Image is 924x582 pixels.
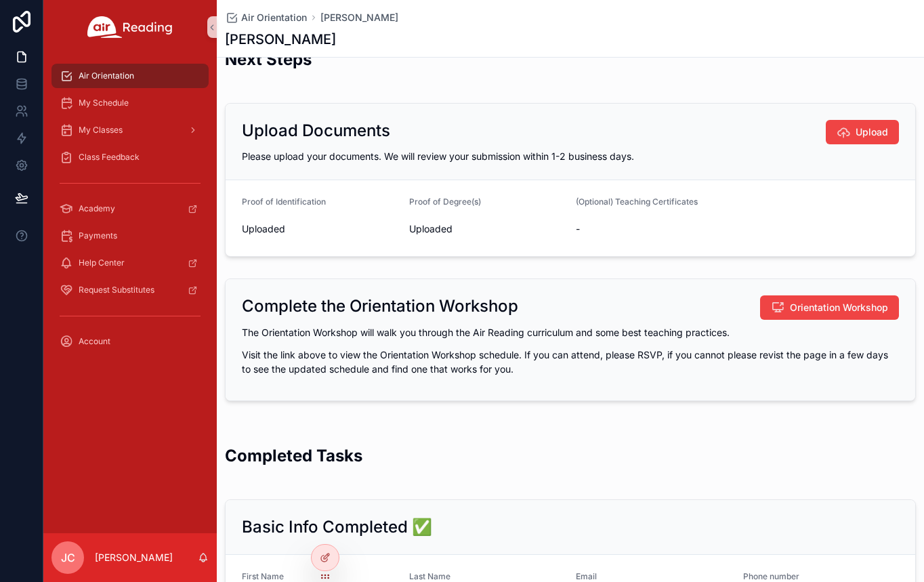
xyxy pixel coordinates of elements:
span: Uploaded [242,222,398,236]
span: First Name [242,571,284,581]
a: My Schedule [51,91,209,115]
h2: Complete the Orientation Workshop [242,295,518,317]
span: JC [61,549,75,566]
span: Air Orientation [79,70,134,81]
span: Account [79,336,110,347]
span: Class Feedback [79,152,140,163]
button: Orientation Workshop [760,295,899,320]
img: App logo [87,16,173,38]
span: Proof of Identification [242,196,326,207]
span: Please upload your documents. We will review your submission within 1-2 business days. [242,150,634,162]
p: Visit the link above to view the Orientation Workshop schedule. If you can attend, please RSVP, i... [242,348,899,376]
span: Orientation Workshop [790,301,888,314]
a: [PERSON_NAME] [320,11,398,24]
a: Payments [51,224,209,248]
div: scrollable content [43,54,217,371]
h2: Basic Info Completed ✅ [242,516,432,538]
button: Upload [826,120,899,144]
a: Request Substitutes [51,278,209,302]
h2: Completed Tasks [225,444,362,467]
span: Air Orientation [241,11,307,24]
a: Air Orientation [225,11,307,24]
p: The Orientation Workshop will walk you through the Air Reading curriculum and some best teaching ... [242,325,899,339]
span: Payments [79,230,117,241]
span: Upload [856,125,888,139]
span: Email [576,571,597,581]
a: Air Orientation [51,64,209,88]
span: Last Name [409,571,450,581]
h1: [PERSON_NAME] [225,30,336,49]
a: Class Feedback [51,145,209,169]
a: Account [51,329,209,354]
a: Academy [51,196,209,221]
p: [PERSON_NAME] [95,551,173,564]
span: Uploaded [409,222,566,236]
h2: Next Steps [225,48,312,70]
h2: Upload Documents [242,120,390,142]
a: My Classes [51,118,209,142]
span: (Optional) Teaching Certificates [576,196,698,207]
a: Help Center [51,251,209,275]
span: My Classes [79,125,123,136]
span: Request Substitutes [79,285,154,295]
span: My Schedule [79,98,129,108]
span: Academy [79,203,115,214]
span: Phone number [743,571,799,581]
span: Help Center [79,257,125,268]
span: - [576,222,899,236]
span: Proof of Degree(s) [409,196,481,207]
